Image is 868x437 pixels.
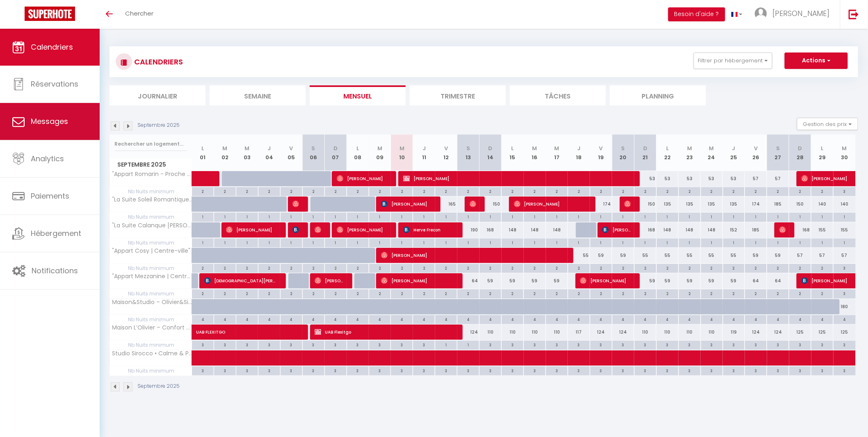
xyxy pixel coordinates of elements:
span: [PERSON_NAME] [381,247,566,263]
div: 2 [258,264,280,272]
div: 2 [391,187,413,195]
span: [PERSON_NAME] [403,171,632,186]
abbr: M [709,144,714,152]
div: 1 [635,213,656,220]
div: 2 [524,187,546,195]
a: UAB FLEXITGO [192,325,214,340]
div: 59 [612,248,634,263]
span: [PERSON_NAME] [226,222,278,238]
div: 1 [811,238,833,246]
span: Paiements [31,191,69,201]
div: 148 [656,222,678,238]
th: 06 [302,135,324,171]
div: 2 [789,264,811,272]
div: 2 [767,187,789,195]
span: Herve Frecon [403,222,455,238]
div: 1 [391,213,413,220]
abbr: L [201,144,204,152]
p: Septembre 2025 [137,121,180,129]
div: 57 [811,248,834,263]
span: Nb Nuits minimum [110,187,192,196]
span: [PERSON_NAME] [292,222,300,238]
div: 1 [767,213,789,220]
div: 155 [811,222,834,238]
abbr: S [776,144,780,152]
div: 2 [457,187,479,195]
div: 55 [701,248,723,263]
div: 2 [192,187,214,195]
div: 2 [457,264,479,272]
div: 2 [413,187,435,195]
div: 2 [502,187,523,195]
span: Septembre 2025 [110,159,192,171]
div: 1 [568,238,590,246]
th: 21 [634,135,656,171]
div: 1 [258,213,280,220]
div: 59 [524,273,546,288]
th: 01 [192,135,214,171]
li: Trimestre [410,85,506,105]
div: 2 [480,264,501,272]
div: 174 [590,197,612,212]
div: 135 [656,197,678,212]
div: 1 [745,238,767,246]
div: 59 [678,273,701,288]
div: 168 [634,222,656,238]
div: 1 [789,238,811,246]
span: [PERSON_NAME] [315,273,344,288]
div: 1 [524,238,546,246]
div: 59 [656,273,678,288]
th: 08 [347,135,369,171]
div: 1 [524,213,546,220]
div: 2 [214,264,236,272]
div: 1 [347,238,369,246]
span: [DEMOGRAPHIC_DATA][PERSON_NAME] [204,273,278,288]
span: "La Suite Calanque [PERSON_NAME] & [PERSON_NAME]" [111,222,193,229]
div: 1 [635,238,656,246]
div: 53 [634,171,656,186]
div: 1 [612,238,634,246]
span: "Appart Romarin - Proche Gare - Cosy" [111,171,193,177]
span: Notifications [32,265,78,276]
abbr: L [666,144,669,152]
span: [PERSON_NAME] [779,222,787,238]
div: 1 [303,238,324,246]
div: 57 [745,171,767,186]
span: [PERSON_NAME] [602,222,632,238]
div: 2 [502,264,523,272]
abbr: M [222,144,227,152]
img: logout [849,9,859,19]
div: 155 [834,222,856,238]
span: "La Suite Soleil Romantique & Vue" [111,197,193,203]
div: 135 [701,197,723,212]
div: 1 [590,213,612,220]
th: 19 [590,135,612,171]
div: 2 [701,187,723,195]
div: 2 [258,187,280,195]
div: 1 [701,238,723,246]
abbr: M [842,144,847,152]
div: 2 [635,264,656,272]
div: 2 [236,187,258,195]
div: 1 [457,238,479,246]
th: 28 [789,135,811,171]
div: 185 [745,222,767,238]
div: 59 [634,273,656,288]
div: 57 [834,248,856,263]
abbr: M [554,144,559,152]
div: 1 [413,213,435,220]
div: 1 [325,213,347,220]
div: 57 [767,171,789,186]
span: [PERSON_NAME] [337,171,388,186]
div: 190 [457,222,480,238]
div: 2 [679,264,701,272]
div: 1 [325,238,347,246]
div: 2 [612,187,634,195]
div: 2 [612,264,634,272]
div: 1 [701,213,723,220]
th: 11 [413,135,435,171]
abbr: J [732,144,736,152]
abbr: M [400,144,404,152]
div: 148 [701,222,723,238]
button: Filtrer par hébergement [694,53,772,69]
